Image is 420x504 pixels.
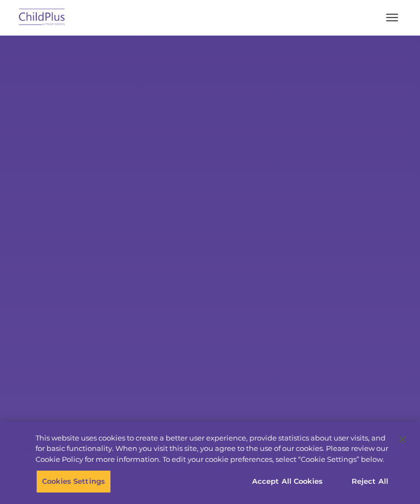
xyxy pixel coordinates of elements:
[16,5,68,31] img: ChildPlus by Procare Solutions
[336,470,404,493] button: Reject All
[36,433,390,465] div: This website uses cookies to create a better user experience, provide statistics about user visit...
[246,470,329,493] button: Accept All Cookies
[36,470,111,493] button: Cookies Settings
[390,427,415,451] button: Close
